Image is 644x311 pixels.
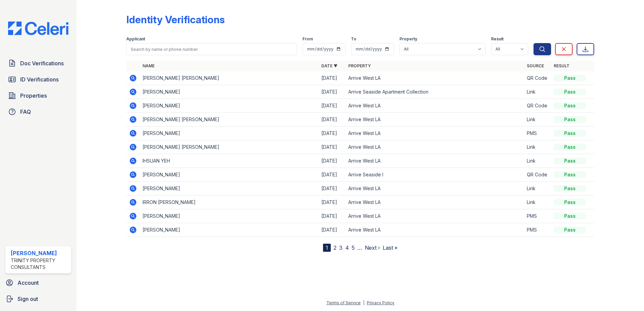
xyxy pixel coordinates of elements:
a: Property [348,63,371,68]
div: Pass [554,158,586,164]
td: QR Code [524,99,551,113]
td: Arrive West LA [346,140,524,154]
div: Pass [554,227,586,233]
td: IRRON [PERSON_NAME] [140,196,319,209]
td: [DATE] [319,99,346,113]
td: Arrive Seaside I [346,168,524,182]
td: [PERSON_NAME] [140,99,319,113]
div: Trinity Property Consultants [11,257,68,271]
td: [PERSON_NAME] [140,223,319,237]
td: [PERSON_NAME] [140,85,319,99]
td: [DATE] [319,113,346,127]
td: [PERSON_NAME] [140,168,319,182]
label: Property [399,36,417,42]
td: [PERSON_NAME] [140,182,319,196]
td: [PERSON_NAME] [PERSON_NAME] [140,140,319,154]
td: [DATE] [319,168,346,182]
input: Search by name or phone number [126,43,297,55]
td: Arrive West LA [346,113,524,127]
span: … [357,244,362,252]
td: [DATE] [319,209,346,223]
img: CE_Logo_Blue-a8612792a0a2168367f1c8372b55b34899dd931a85d93a1a3d3e32e68fde9ad4.png [3,22,74,35]
div: Pass [554,102,586,109]
a: Last » [383,244,397,251]
td: PMS [524,127,551,140]
div: Pass [554,213,586,219]
td: IHSUAN YEH [140,154,319,168]
td: Link [524,140,551,154]
a: 5 [352,244,355,251]
a: Terms of Service [326,300,361,305]
div: Identity Verifications [126,13,225,26]
span: Properties [20,92,47,100]
a: 3 [339,244,343,251]
td: [DATE] [319,154,346,168]
td: Arrive West LA [346,209,524,223]
td: [DATE] [319,127,346,140]
div: Pass [554,199,586,206]
div: | [363,300,364,305]
td: Arrive West LA [346,223,524,237]
label: Result [491,36,504,42]
div: Pass [554,75,586,81]
div: Pass [554,144,586,150]
td: Link [524,113,551,127]
label: Applicant [126,36,145,42]
td: [PERSON_NAME] [PERSON_NAME] [140,113,319,127]
a: ID Verifications [5,73,71,86]
a: Next › [365,244,380,251]
a: Sign out [3,292,74,306]
a: Properties [5,89,71,102]
div: Pass [554,130,586,137]
span: FAQ [20,108,31,116]
td: Link [524,154,551,168]
div: [PERSON_NAME] [11,249,68,257]
div: 1 [323,244,331,252]
a: Result [554,63,570,68]
td: Arrive West LA [346,196,524,209]
td: [PERSON_NAME] [140,127,319,140]
label: From [302,36,313,42]
td: [DATE] [319,182,346,196]
span: Doc Verifications [20,59,64,67]
td: [PERSON_NAME] [PERSON_NAME] [140,71,319,85]
td: [DATE] [319,85,346,99]
td: [DATE] [319,71,346,85]
td: Arrive West LA [346,71,524,85]
td: QR Code [524,168,551,182]
td: Link [524,182,551,196]
a: Source [527,63,544,68]
a: Date ▼ [321,63,337,68]
div: Pass [554,185,586,192]
a: FAQ [5,105,71,118]
td: [DATE] [319,196,346,209]
span: Account [18,279,39,287]
a: 4 [345,244,349,251]
a: Name [142,63,155,68]
td: [PERSON_NAME] [140,209,319,223]
td: PMS [524,223,551,237]
td: Arrive Seaside Apartment Collection [346,85,524,99]
div: Pass [554,89,586,95]
td: [DATE] [319,223,346,237]
a: 2 [333,244,336,251]
td: Arrive West LA [346,182,524,196]
a: Privacy Policy [367,300,394,305]
label: To [351,36,356,42]
td: Arrive West LA [346,154,524,168]
a: Doc Verifications [5,57,71,70]
span: Sign out [18,295,38,303]
a: Account [3,276,74,289]
td: PMS [524,209,551,223]
span: ID Verifications [20,75,59,83]
td: Link [524,85,551,99]
div: Pass [554,171,586,178]
td: QR Code [524,71,551,85]
td: Link [524,196,551,209]
div: Pass [554,116,586,123]
td: Arrive West LA [346,127,524,140]
td: [DATE] [319,140,346,154]
td: Arrive West LA [346,99,524,113]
